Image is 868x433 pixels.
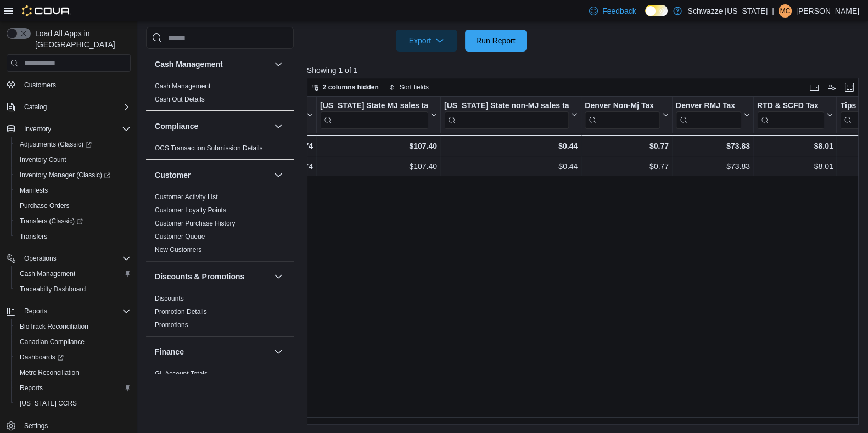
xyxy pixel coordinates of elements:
[585,101,660,111] div: Denver Non-Mj Tax
[757,101,824,129] div: RTD & SCFD Tax
[20,100,131,114] span: Catalog
[155,295,184,303] a: Discounts
[15,215,131,228] span: Transfers (Classic)
[687,4,768,18] p: Schwazze [US_STATE]
[2,121,135,137] button: Inventory
[20,285,86,294] span: Traceabilty Dashboard
[11,334,135,350] button: Canadian Compliance
[155,121,270,132] button: Compliance
[15,230,52,243] a: Transfers
[155,246,201,255] span: New Customers
[155,347,184,358] h3: Finance
[272,120,285,133] button: Compliance
[155,308,207,317] span: Promotion Details
[2,303,135,319] button: Reports
[585,101,669,129] button: Denver Non-Mj Tax
[15,199,131,212] span: Purchase Orders
[155,233,205,241] span: Customer Queue
[155,59,270,70] button: Cash Management
[155,220,236,228] span: Customer Purchase History
[272,58,285,71] button: Cash Management
[757,101,833,129] button: RTD & SCFD Tax
[15,351,131,364] span: Dashboards
[15,366,83,379] a: Metrc Reconciliation
[320,160,437,173] div: $107.40
[155,83,210,91] a: Cash Management
[585,139,669,153] div: $0.77
[675,101,741,129] div: Denver RMJ Tax
[15,153,131,166] span: Inventory Count
[11,396,135,411] button: [US_STATE] CCRS
[444,101,568,129] div: Colorado State non-MJ sales tax
[24,307,47,316] span: Reports
[11,266,135,282] button: Cash Management
[2,99,135,115] button: Catalog
[20,269,75,278] span: Cash Management
[15,366,131,379] span: Metrc Reconciliation
[155,220,236,228] a: Customer Purchase History
[402,30,451,52] span: Export
[155,308,207,316] a: Promotion Details
[146,80,294,111] div: Cash Management
[585,160,669,173] div: $0.77
[15,153,71,166] a: Inventory Count
[155,370,208,379] span: GL Account Totals
[15,320,93,333] a: BioTrack Reconciliation
[20,155,66,164] span: Inventory Count
[20,252,131,265] span: Operations
[20,419,52,432] a: Settings
[20,140,92,149] span: Adjustments (Classic)
[20,78,131,92] span: Customers
[15,168,115,182] a: Inventory Manager (Classic)
[20,399,77,408] span: [US_STATE] CCRS
[155,370,208,378] a: GL Account Totals
[20,232,47,241] span: Transfers
[155,59,223,70] h3: Cash Management
[24,103,47,111] span: Catalog
[15,168,131,182] span: Inventory Manager (Classic)
[20,201,70,210] span: Purchase Orders
[264,139,313,153] div: $379.74
[15,184,131,197] span: Manifests
[15,138,96,151] a: Adjustments (Classic)
[323,83,379,92] span: 2 columns hidden
[20,305,131,318] span: Reports
[675,139,749,153] div: $73.83
[20,78,60,92] a: Customers
[11,183,135,198] button: Manifests
[15,199,74,212] a: Purchase Orders
[155,233,205,241] a: Customer Queue
[146,293,294,336] div: Discounts & Promotions
[11,198,135,213] button: Purchase Orders
[843,81,856,94] button: Enter fullscreen
[808,81,821,94] button: Keyboard shortcuts
[11,137,135,152] a: Adjustments (Classic)
[15,381,47,395] a: Reports
[155,194,218,201] a: Customer Activity List
[779,4,792,18] div: Michael Cornelius
[320,139,437,153] div: $107.40
[155,272,270,283] button: Discounts & Promotions
[2,251,135,266] button: Operations
[307,81,383,94] button: 2 columns hidden
[15,283,131,296] span: Traceabilty Dashboard
[155,145,263,153] a: OCS Transaction Submission Details
[15,267,80,280] a: Cash Management
[465,30,527,52] button: Run Report
[585,101,660,129] div: Denver Non-Mj Tax
[476,35,516,46] span: Run Report
[444,101,577,129] button: [US_STATE] State non-MJ sales tax
[155,95,205,104] span: Cash Out Details
[15,335,89,348] a: Canadian Compliance
[15,267,131,280] span: Cash Management
[676,160,750,173] div: $73.83
[20,122,131,136] span: Inventory
[396,30,457,52] button: Export
[20,384,43,392] span: Reports
[825,81,838,94] button: Display options
[155,207,226,215] a: Customer Loyalty Points
[146,142,294,160] div: Compliance
[155,82,210,91] span: Cash Management
[675,101,749,129] button: Denver RMJ Tax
